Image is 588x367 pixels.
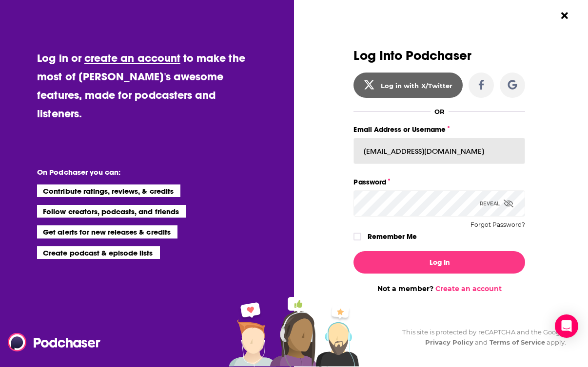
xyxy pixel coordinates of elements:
h3: Log Into Podchaser [353,49,525,63]
input: Email Address or Username [353,138,525,164]
a: Privacy Policy [425,338,474,346]
li: On Podchaser you can: [37,167,232,177]
div: Log in with X/Twitter [381,82,452,90]
li: Contribute ratings, reviews, & credits [37,184,180,197]
div: Not a member? [353,284,525,293]
button: Log In [353,251,525,274]
button: Close Button [555,6,574,25]
button: Log in with X/Twitter [353,73,463,98]
div: Reveal [480,190,513,217]
li: Follow creators, podcasts, and friends [37,205,186,218]
li: Get alerts for new releases & credits [37,225,177,238]
a: create an account [84,51,180,65]
a: Create an account [435,284,502,293]
div: This site is protected by reCAPTCHA and the Google and apply. [394,327,566,348]
a: Podchaser - Follow, Share and Rate Podcasts [8,333,94,351]
a: Terms of Service [490,338,546,346]
div: OR [434,108,445,115]
li: Create podcast & episode lists [37,246,159,259]
img: Podchaser - Follow, Share and Rate Podcasts [8,333,101,351]
label: Password [353,176,525,188]
label: Remember Me [368,230,417,243]
button: Forgot Password? [470,221,525,228]
div: Open Intercom Messenger [555,314,578,338]
label: Email Address or Username [353,123,525,136]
